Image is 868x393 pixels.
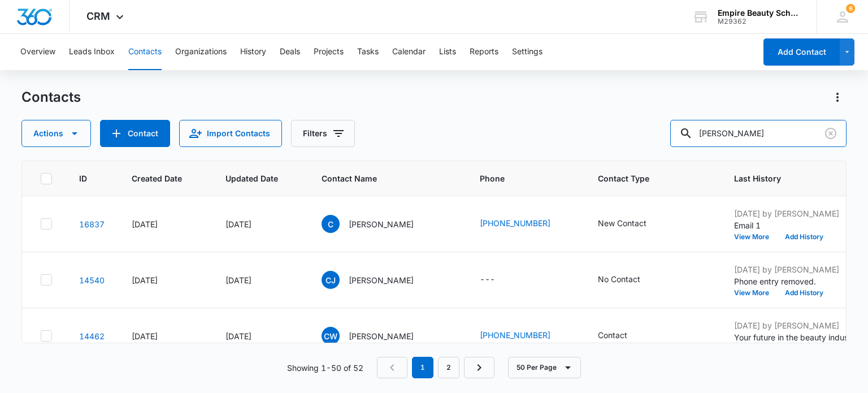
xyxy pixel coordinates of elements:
[349,330,414,342] p: [PERSON_NAME]
[734,234,777,240] button: View More
[349,274,414,286] p: [PERSON_NAME]
[100,120,170,147] button: Add Contact
[86,10,110,22] span: CRM
[512,34,542,70] button: Settings
[777,290,831,296] button: Add History
[480,172,554,184] span: Phone
[179,120,282,147] button: Import Contacts
[392,34,426,70] button: Calendar
[322,271,340,289] span: CJ
[508,357,581,378] button: 50 Per Page
[132,172,182,184] span: Created Date
[480,329,550,341] a: [PHONE_NUMBER]
[225,172,278,184] span: Updated Date
[225,218,294,230] div: [DATE]
[349,218,414,230] p: [PERSON_NAME]
[822,124,840,142] button: Clear
[598,329,648,343] div: Contact Type - Contact - Select to Edit Field
[480,217,550,229] a: [PHONE_NUMBER]
[79,275,105,285] a: Navigate to contact details page for Courtney Johnson
[734,290,777,296] button: View More
[322,172,436,184] span: Contact Name
[314,34,344,70] button: Projects
[718,8,800,18] div: account name
[322,271,434,289] div: Contact Name - Courtney Johnson - Select to Edit Field
[225,274,294,286] div: [DATE]
[598,273,640,285] div: No Contact
[734,172,859,184] span: Last History
[828,88,847,106] button: Actions
[225,330,294,342] div: [DATE]
[20,34,55,70] button: Overview
[777,234,831,240] button: Add History
[79,172,88,184] span: ID
[598,329,627,341] div: Contact
[846,4,855,13] span: 8
[79,331,105,341] a: Navigate to contact details page for Courtney Wight
[322,327,340,345] span: CW
[280,34,300,70] button: Deals
[439,34,456,70] button: Lists
[480,217,571,231] div: Phone - +1 (207) 849-6362 - Select to Edit Field
[412,357,433,378] em: 1
[763,38,840,66] button: Add Contact
[69,34,115,70] button: Leads Inbox
[598,217,667,231] div: Contact Type - New Contact - Select to Edit Field
[21,120,91,147] button: Actions
[322,215,340,233] span: C
[464,357,494,378] a: Next Page
[357,34,379,70] button: Tasks
[175,34,227,70] button: Organizations
[480,329,571,343] div: Phone - (603) 584-0328 - Select to Edit Field
[322,215,434,233] div: Contact Name - Courtney - Select to Edit Field
[132,218,198,230] div: [DATE]
[438,357,459,378] a: Page 2
[79,219,105,229] a: Navigate to contact details page for Courtney
[377,357,494,378] nav: Pagination
[598,217,646,229] div: New Contact
[470,34,498,70] button: Reports
[240,34,266,70] button: History
[846,4,855,13] div: notifications count
[322,327,434,345] div: Contact Name - Courtney Wight - Select to Edit Field
[718,18,800,25] div: account id
[128,34,162,70] button: Contacts
[132,274,198,286] div: [DATE]
[132,330,198,342] div: [DATE]
[480,273,495,287] div: ---
[480,273,515,287] div: Phone - - Select to Edit Field
[291,120,355,147] button: Filters
[670,120,847,147] input: Search Contacts
[598,273,661,287] div: Contact Type - No Contact - Select to Edit Field
[598,172,691,184] span: Contact Type
[287,362,363,374] p: Showing 1-50 of 52
[21,89,81,106] h1: Contacts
